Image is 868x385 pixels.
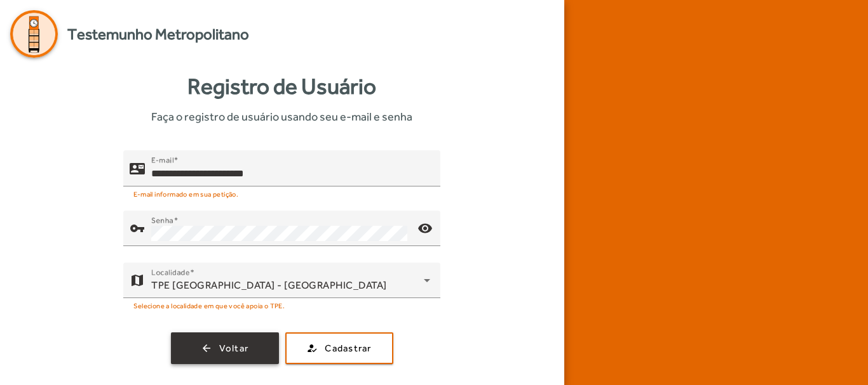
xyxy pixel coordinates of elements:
[187,70,376,103] strong: Registro de Usuário
[133,298,285,312] mat-hint: Selecione a localidade em que você apoia o TPE.
[285,332,393,364] button: Cadastrar
[171,332,279,364] button: Voltar
[151,268,190,277] mat-label: Localidade
[67,23,249,46] span: Testemunho Metropolitano
[151,279,387,291] span: TPE [GEOGRAPHIC_DATA] - [GEOGRAPHIC_DATA]
[10,10,58,58] img: Logo Agenda
[151,216,173,225] mat-label: Senha
[130,273,145,288] mat-icon: map
[151,155,173,164] mat-label: E-mail
[219,341,249,356] span: Voltar
[325,341,371,356] span: Cadastrar
[133,186,238,200] mat-hint: E-mail informado em sua petição.
[410,213,441,244] mat-icon: visibility
[130,161,145,176] mat-icon: contact_mail
[151,108,412,125] span: Faça o registro de usuário usando seu e-mail e senha
[130,221,145,236] mat-icon: vpn_key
